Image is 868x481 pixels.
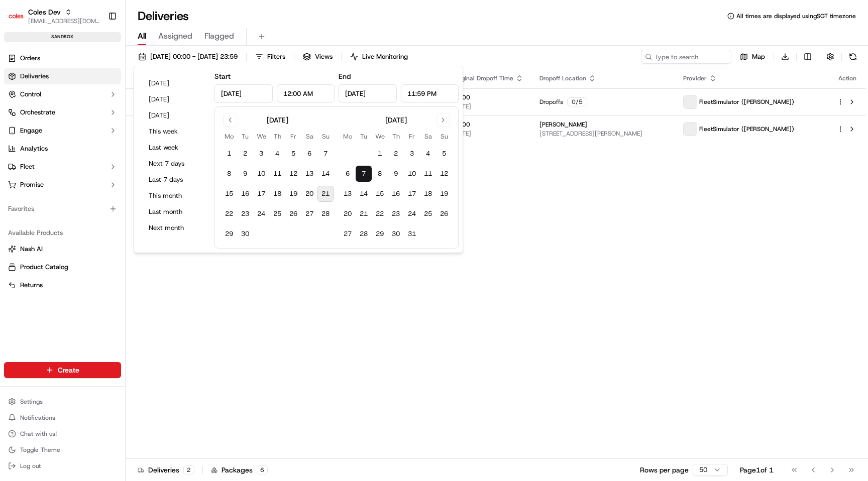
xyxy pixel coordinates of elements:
div: Page 1 of 1 [740,465,774,475]
span: [PERSON_NAME] [539,121,587,129]
button: 3 [404,146,420,162]
th: Thursday [388,131,404,142]
button: 17 [404,186,420,202]
span: Map [752,52,765,61]
button: Returns [4,277,121,293]
button: 21 [317,186,334,202]
th: Wednesday [372,131,388,142]
button: 3 [253,146,269,162]
button: Settings [4,395,121,409]
button: This month [144,189,204,203]
button: 6 [301,146,317,162]
div: Favorites [4,201,121,217]
h1: Deliveries [138,8,189,24]
button: 31 [404,226,420,242]
button: 18 [420,186,436,202]
button: Map [735,50,770,64]
button: Control [4,86,121,102]
span: [DATE] [453,130,523,138]
button: 20 [340,206,356,222]
button: 8 [372,166,388,182]
span: Chat with us! [20,430,57,438]
span: All times are displayed using SGT timezone [736,12,856,20]
label: End [339,72,351,81]
input: Type to search [641,50,731,64]
span: Settings [20,398,43,406]
button: 24 [253,206,269,222]
button: 12 [436,166,452,182]
button: Create [4,362,121,378]
span: Product Catalog [20,263,68,272]
img: Coles Dev [8,8,24,24]
a: 💻API Documentation [81,142,165,160]
button: 24 [404,206,420,222]
button: 26 [436,206,452,222]
button: Filters [251,50,290,64]
input: Time [277,84,335,102]
button: 7 [356,166,372,182]
button: Live Monitoring [346,50,412,64]
span: Live Monitoring [362,52,408,61]
button: Last 7 days [144,173,204,187]
button: 26 [285,206,301,222]
th: Friday [285,131,301,142]
button: [DATE] 00:00 - [DATE] 23:59 [134,50,242,64]
span: All [138,30,146,42]
button: 12 [285,166,301,182]
span: Control [20,90,41,99]
a: Orders [4,50,121,66]
button: 9 [388,166,404,182]
button: 7 [317,146,334,162]
span: Dropoff Location [539,74,586,82]
button: Engage [4,123,121,139]
div: sandbox [4,32,121,42]
th: Monday [340,131,356,142]
div: Start new chat [34,96,165,106]
th: Saturday [301,131,317,142]
button: 8 [221,166,237,182]
button: 9 [237,166,253,182]
button: Product Catalog [4,259,121,275]
button: Last month [144,205,204,219]
button: 27 [301,206,317,222]
span: 17:00 [453,121,523,129]
div: Packages [211,465,268,475]
button: 19 [285,186,301,202]
button: 30 [237,226,253,242]
input: Got a question? Start typing here... [26,65,181,75]
p: Welcome 👋 [10,40,183,56]
th: Sunday [317,131,334,142]
button: Next month [144,221,204,235]
div: Deliveries [138,465,194,475]
span: [DATE] 00:00 - [DATE] 23:59 [150,52,238,61]
button: 17 [253,186,269,202]
button: [DATE] [144,76,204,90]
span: Create [58,365,79,375]
button: [EMAIL_ADDRESS][DOMAIN_NAME] [28,17,100,25]
button: 21 [356,206,372,222]
div: 📗 [10,147,18,155]
button: 29 [221,226,237,242]
button: 16 [237,186,253,202]
span: Knowledge Base [20,146,77,156]
button: 10 [253,166,269,182]
button: [DATE] [144,108,204,123]
div: 💻 [85,147,93,155]
a: Nash AI [8,245,117,254]
span: [STREET_ADDRESS][PERSON_NAME] [539,130,668,138]
div: Available Products [4,225,121,241]
a: Powered byPylon [71,170,122,178]
button: 29 [372,226,388,242]
span: Engage [20,126,42,135]
button: 19 [436,186,452,202]
span: [DATE] [453,102,523,110]
button: 13 [301,166,317,182]
th: Sunday [436,131,452,142]
button: 22 [221,206,237,222]
button: Nash AI [4,241,121,257]
button: 30 [388,226,404,242]
span: Promise [20,180,44,189]
button: [DATE] [144,92,204,106]
div: We're available if you need us! [34,106,127,114]
span: Original Dropoff Time [453,74,513,82]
